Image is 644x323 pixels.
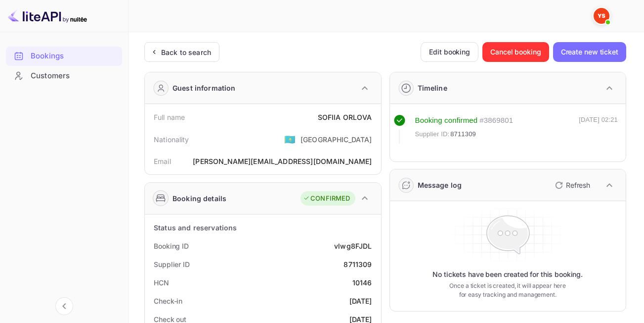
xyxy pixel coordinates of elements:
div: Bookings [6,47,122,66]
div: Message log [418,180,462,190]
div: # 3869801 [479,115,513,126]
div: Customers [31,70,117,82]
p: Once a ticket is created, it will appear here for easy tracking and management. [445,281,570,299]
div: Booking details [172,193,226,204]
button: Create new ticket [553,42,626,62]
div: Supplier ID [154,259,190,269]
div: 8711309 [343,259,372,269]
img: LiteAPI logo [8,8,87,24]
div: Booking ID [154,241,189,251]
span: 8711309 [450,129,476,139]
div: Back to search [161,47,211,57]
p: No tickets have been created for this booking. [432,269,583,279]
div: Nationality [154,134,189,145]
div: Customers [6,66,122,86]
div: HCN [154,277,169,288]
div: Check-in [154,296,182,306]
div: vlwg8FJDL [334,241,372,251]
div: Status and reservations [154,222,237,233]
div: [DATE] [349,296,372,306]
div: [GEOGRAPHIC_DATA] [301,134,372,145]
button: Collapse navigation [55,297,73,315]
button: Edit booking [421,42,478,62]
div: Email [154,156,171,166]
div: Booking confirmed [415,115,478,126]
a: Bookings [6,47,122,65]
span: United States [284,130,296,148]
div: CONFIRMED [303,194,350,204]
div: Bookings [31,51,117,62]
div: [PERSON_NAME][EMAIL_ADDRESS][DOMAIN_NAME] [193,156,372,166]
div: Full name [154,112,185,122]
span: Supplier ID: [415,129,450,139]
img: Yandex Support [594,8,609,24]
div: [DATE] 02:21 [579,115,618,144]
div: SOFIIA ORLOVA [318,112,372,122]
div: 10146 [352,277,372,288]
a: Customers [6,66,122,85]
div: Guest information [172,83,236,93]
button: Refresh [549,177,594,193]
div: Timeline [418,83,447,93]
button: Cancel booking [482,42,549,62]
p: Refresh [566,180,590,190]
